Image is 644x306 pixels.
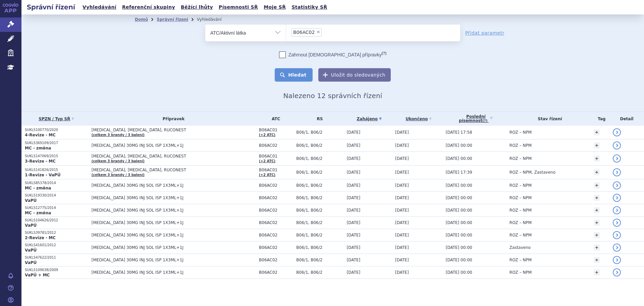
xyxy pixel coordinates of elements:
[506,112,590,126] th: Stav řízení
[395,195,409,200] span: [DATE]
[613,206,621,214] a: detail
[609,112,644,126] th: Detail
[92,173,145,177] a: (celkem 3 brandy / 3 balení)
[25,141,88,145] p: SUKLS369109/2017
[395,208,409,213] span: [DATE]
[509,130,532,135] span: ROZ – NPM
[395,183,409,188] span: [DATE]
[296,170,343,175] span: B06/1, B06/2
[316,30,320,34] span: ×
[197,14,230,25] li: Vyhledávání
[613,194,621,202] a: detail
[92,270,256,275] span: [MEDICAL_DATA] 30MG INJ SOL ISP 1X3ML+1J
[25,255,88,260] p: SUKLS47622/2011
[395,156,409,161] span: [DATE]
[25,211,51,215] strong: MC - změna
[395,220,409,225] span: [DATE]
[259,159,275,163] a: (+2 ATC)
[395,258,409,262] span: [DATE]
[347,183,361,188] span: [DATE]
[446,208,472,213] span: [DATE] 00:00
[25,193,88,198] p: SUKLS19330/2014
[25,154,88,159] p: SUKLS147069/2015
[509,183,532,188] span: ROZ – NPM
[25,186,51,190] strong: MC - změna
[446,220,472,225] span: [DATE] 00:00
[347,233,361,237] span: [DATE]
[92,183,256,188] span: [MEDICAL_DATA] 30MG INJ SOL ISP 1X3ML+1J
[594,232,600,238] a: +
[482,119,487,123] abbr: (?)
[259,195,293,200] span: B06AC02
[509,156,532,161] span: ROZ – NPM
[594,269,600,275] a: +
[259,168,293,172] span: B06AC01
[446,258,472,262] span: [DATE] 00:00
[347,220,361,225] span: [DATE]
[446,130,472,135] span: [DATE] 17:58
[92,245,256,250] span: [MEDICAL_DATA] 30MG INJ SOL ISP 1X3ML+1J
[157,17,188,22] a: Správní řízení
[92,208,256,213] span: [MEDICAL_DATA] 30MG INJ SOL ISP 1X3ML+1J
[92,220,256,225] span: [MEDICAL_DATA] 30MG INJ SOL ISP 1X3ML+1J
[395,130,409,135] span: [DATE]
[509,245,531,250] span: Zastaveno
[25,260,37,265] strong: VaPÚ
[289,3,329,12] a: Statistiky SŘ
[92,143,256,148] span: [MEDICAL_DATA] 30MG INJ SOL ISP 1X3ML+1J
[25,114,88,124] a: SPZN / Typ SŘ
[259,128,293,132] span: B06AC01
[25,248,37,253] strong: VaPÚ
[594,182,600,188] a: +
[296,233,343,237] span: B06/1, B06/2
[382,51,386,55] abbr: (?)
[594,257,600,263] a: +
[25,181,88,185] p: SUKLS85378/2014
[395,114,442,124] a: Ukončeno
[25,243,88,248] p: SUKLS41601/2012
[25,235,56,240] strong: 2-Revize - MC
[88,112,256,126] th: Přípravek
[179,3,215,12] a: Běžící lhůty
[25,268,88,272] p: SUKLS109638/2009
[259,183,293,188] span: B06AC02
[296,183,343,188] span: B06/1, B06/2
[25,168,88,172] p: SUKLS141826/2015
[465,30,504,36] a: Přidat parametr
[594,245,600,251] a: +
[347,130,361,135] span: [DATE]
[613,181,621,189] a: detail
[509,195,532,200] span: ROZ – NPM
[594,220,600,226] a: +
[347,114,392,124] a: Zahájeno
[21,2,80,12] h2: Správní řízení
[594,156,600,162] a: +
[259,270,293,275] span: B06AC02
[259,258,293,262] span: B06AC02
[25,159,56,164] strong: 3-Revize - MC
[296,195,343,200] span: B06/1, B06/2
[347,270,361,275] span: [DATE]
[613,219,621,227] a: detail
[613,128,621,136] a: detail
[92,195,256,200] span: [MEDICAL_DATA] 30MG INJ SOL ISP 1X3ML+1J
[279,51,386,58] label: Zahrnout [DEMOGRAPHIC_DATA] přípravky
[135,17,148,22] a: Domů
[293,112,343,126] th: RS
[259,133,275,137] a: (+2 ATC)
[446,245,472,250] span: [DATE] 00:00
[613,155,621,163] a: detail
[594,142,600,148] a: +
[347,195,361,200] span: [DATE]
[120,3,177,12] a: Referenční skupiny
[347,170,361,175] span: [DATE]
[291,28,322,37] li: B06AC02
[395,245,409,250] span: [DATE]
[92,133,145,137] a: (celkem 3 brandy / 3 balení)
[509,208,532,213] span: ROZ – NPM
[92,168,256,172] span: [MEDICAL_DATA], [MEDICAL_DATA], RUCONEST
[347,143,361,148] span: [DATE]
[446,195,472,200] span: [DATE] 00:00
[509,170,555,175] span: ROZ – NPM, Zastaveno
[395,170,409,175] span: [DATE]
